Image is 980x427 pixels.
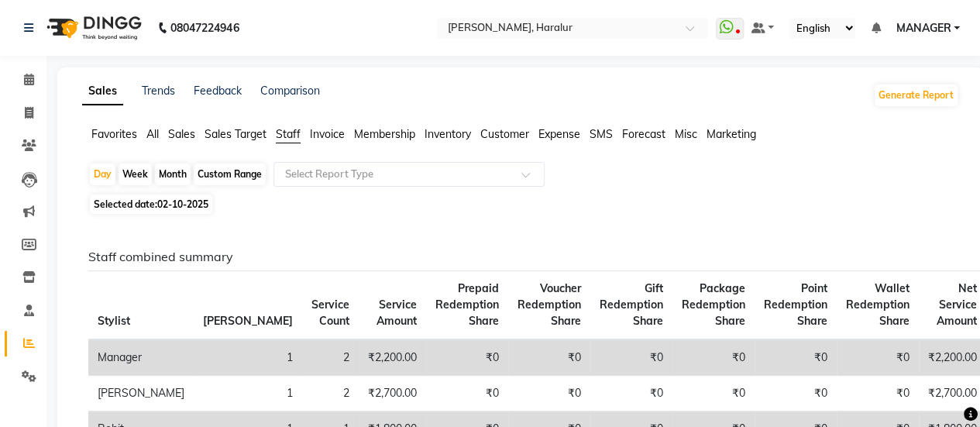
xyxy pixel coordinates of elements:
a: Feedback [194,84,242,98]
button: Generate Report [875,84,958,106]
span: Marketing [707,127,756,141]
a: Comparison [260,84,320,98]
span: Wallet Redemption Share [846,281,910,328]
img: logo [40,6,146,50]
td: ₹2,700.00 [359,376,426,412]
span: Stylist [98,314,130,328]
h6: Staff combined summary [88,250,947,264]
span: Net Service Amount [937,281,977,328]
div: Custom Range [194,164,266,185]
td: ₹0 [672,339,755,376]
span: Voucher Redemption Share [518,281,581,328]
span: Service Count [311,298,349,328]
span: Sales [168,127,195,141]
td: ₹0 [508,376,590,412]
td: ₹0 [755,376,837,412]
span: Gift Redemption Share [600,281,663,328]
td: ₹0 [672,376,755,412]
b: 08047224946 [170,6,239,50]
td: 2 [302,376,359,412]
div: Month [155,164,191,185]
span: Sales Target [205,127,266,141]
td: Manager [88,339,194,376]
span: Prepaid Redemption Share [435,281,499,328]
span: Forecast [622,127,665,141]
td: ₹0 [837,339,919,376]
span: [PERSON_NAME] [203,314,293,328]
span: Package Redemption Share [682,281,745,328]
span: Expense [538,127,580,141]
span: Service Amount [377,298,417,328]
td: ₹0 [426,339,508,376]
td: ₹2,200.00 [359,339,426,376]
span: Invoice [310,127,345,141]
span: Inventory [425,127,471,141]
td: ₹0 [426,376,508,412]
span: Selected date: [90,195,212,214]
span: Customer [480,127,529,141]
span: Point Redemption Share [764,281,827,328]
span: Membership [354,127,415,141]
span: MANAGER [896,20,951,36]
td: [PERSON_NAME] [88,376,194,412]
div: Week [119,164,152,185]
div: Day [90,164,115,185]
td: ₹0 [590,376,672,412]
span: Misc [675,127,697,141]
span: 02-10-2025 [157,198,208,210]
span: Staff [276,127,301,141]
td: ₹0 [590,339,672,376]
span: Favorites [91,127,137,141]
td: 1 [194,376,302,412]
td: 2 [302,339,359,376]
td: ₹0 [508,339,590,376]
a: Trends [142,84,175,98]
span: All [146,127,159,141]
td: ₹0 [837,376,919,412]
td: ₹0 [755,339,837,376]
a: Sales [82,77,123,105]
td: 1 [194,339,302,376]
span: SMS [590,127,613,141]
